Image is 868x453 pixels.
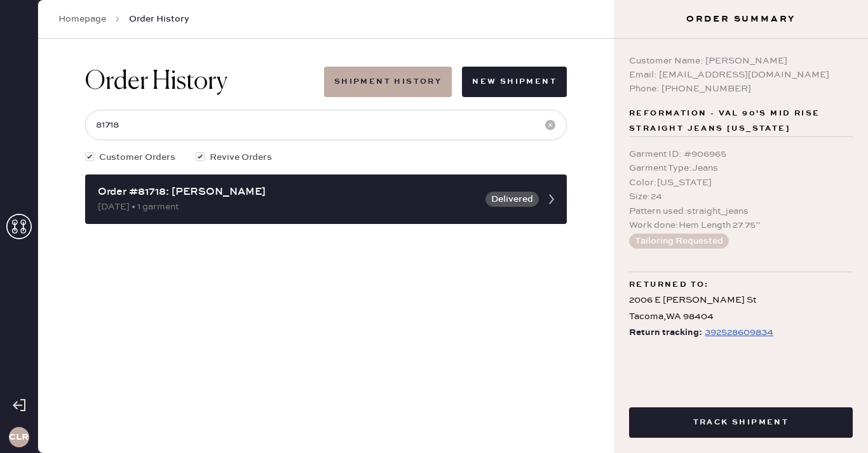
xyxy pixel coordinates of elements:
[98,185,478,200] div: Order #81718: [PERSON_NAME]
[462,67,567,97] button: New Shipment
[629,277,709,292] span: Returned to:
[85,110,567,140] input: Search by order number, customer name, email or phone number
[629,233,729,249] button: Tailoring Requested
[629,68,853,82] div: Email: [EMAIL_ADDRESS][DOMAIN_NAME]
[702,325,773,341] a: 392528609834
[9,433,29,442] h3: CLR
[58,13,106,25] a: Homepage
[808,396,862,450] iframe: Front Chat
[629,176,853,190] div: Color : [US_STATE]
[85,67,227,97] h1: Order History
[629,161,853,175] div: Garment Type : Jeans
[629,218,853,232] div: Work done : Hem Length 27.75”
[98,200,478,214] div: [DATE] • 1 garment
[324,67,452,97] button: Shipment History
[129,13,189,25] span: Order History
[705,325,773,340] div: https://www.fedex.com/apps/fedextrack/?tracknumbers=392528609834&cntry_code=US
[629,54,853,68] div: Customer Name: [PERSON_NAME]
[99,150,175,164] span: Customer Orders
[614,13,868,25] h3: Order Summary
[485,192,539,207] button: Delivered
[629,204,853,218] div: Pattern used : straight_jeans
[629,106,853,136] span: Reformation - Val 90's Mid Rise Straight Jeans [US_STATE]
[629,407,853,438] button: Track Shipment
[210,150,272,164] span: Revive Orders
[629,147,853,161] div: Garment ID : # 906965
[629,416,853,428] a: Track Shipment
[629,292,853,324] div: 2006 E [PERSON_NAME] St Tacoma , WA 98404
[629,82,853,96] div: Phone: [PHONE_NUMBER]
[629,325,702,341] span: Return tracking:
[629,190,853,204] div: Size : 24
